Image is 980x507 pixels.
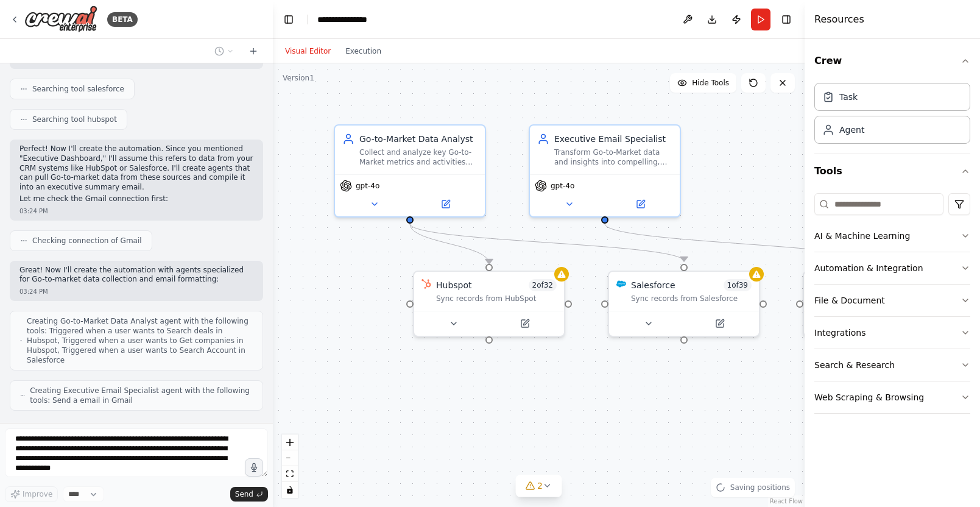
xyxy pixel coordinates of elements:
[515,475,562,497] button: 2
[692,78,729,88] span: Hide Tools
[685,316,754,331] button: Open in side panel
[32,115,117,124] span: Searching tool hubspot
[608,271,760,337] div: SalesforceSalesforce1of39Sync records from Salesforce
[814,154,970,188] button: Tools
[282,466,298,482] button: fit view
[724,279,752,291] span: Number of enabled actions
[616,279,626,289] img: Salesforce
[235,489,253,499] span: Send
[107,12,138,27] div: BETA
[280,11,297,28] button: Hide left sidebar
[413,271,565,337] div: HubSpotHubspot2of32Sync records from HubSpot
[839,91,858,103] div: Task
[730,483,790,492] span: Saving positions
[32,84,124,94] span: Searching tool salesforce
[814,12,864,27] h4: Resources
[19,207,253,216] div: 03:24 PM
[404,224,495,264] g: Edge from e3aa3616-8300-4732-8298-f7fd0d84ca14 to aae74bd2-89db-4c33-8807-ce6a6b1e4598
[404,224,690,261] g: Edge from e3aa3616-8300-4732-8298-f7fd0d84ca14 to 3e7dd690-717f-4beb-ac2f-a4dcf3eb1630
[631,294,752,303] div: Sync records from Salesforce
[356,181,379,191] span: gpt-4o
[814,252,970,284] button: Automation & Integration
[606,197,675,211] button: Open in side panel
[551,181,574,191] span: gpt-4o
[32,236,142,246] span: Checking connection of Gmail
[359,147,478,167] div: Collect and analyze key Go-to-Market metrics and activities from CRM systems, including sales pip...
[282,482,298,498] button: toggle interactivity
[19,144,253,192] p: Perfect! Now I'll create the automation. Since you mentioned "Executive Dashboard," I'll assume t...
[282,434,298,450] button: zoom in
[317,13,380,26] nav: breadcrumb
[814,381,970,413] button: Web Scraping & Browsing
[814,349,970,381] button: Search & Research
[814,220,970,252] button: AI & Machine Learning
[23,489,52,499] span: Improve
[554,147,672,167] div: Transform Go-to-Market data and insights into compelling, executive-level email updates that are ...
[554,133,672,145] div: Executive Email Specialist
[814,188,970,424] div: Tools
[359,133,478,145] div: Go-to-Market Data Analyst
[421,279,431,289] img: HubSpot
[814,317,970,349] button: Integrations
[245,458,263,477] button: Click to speak your automation idea
[334,124,486,218] div: Go-to-Market Data AnalystCollect and analyze key Go-to-Market metrics and activities from CRM sys...
[24,5,97,33] img: Logo
[30,386,253,405] span: Creating Executive Email Specialist agent with the following tools: Send a email in Gmail
[529,124,681,218] div: Executive Email SpecialistTransform Go-to-Market data and insights into compelling, executive-lev...
[814,285,970,316] button: File & Document
[670,73,736,93] button: Hide Tools
[27,316,253,365] span: Creating Go-to-Market Data Analyst agent with the following tools: Triggered when a user wants to...
[599,224,885,264] g: Edge from 542c3015-12b2-4aca-90a3-6bf002b95206 to 939507da-db7d-469e-a095-6dc97ecdf8ad
[436,294,557,303] div: Sync records from HubSpot
[5,486,58,502] button: Improve
[814,44,970,78] button: Crew
[778,11,795,28] button: Hide right sidebar
[537,480,543,492] span: 2
[411,197,480,211] button: Open in side panel
[19,266,253,285] p: Great! Now I'll create the automation with agents specialized for Go-to-market data collection an...
[529,279,557,291] span: Number of enabled actions
[230,487,268,502] button: Send
[282,450,298,466] button: zoom out
[839,124,864,136] div: Agent
[19,287,253,296] div: 03:24 PM
[631,279,675,291] div: Salesforce
[814,78,970,154] div: Crew
[19,194,253,204] p: Let me check the Gmail connection first:
[283,73,314,83] div: Version 1
[490,316,559,331] button: Open in side panel
[338,44,389,58] button: Execution
[244,44,263,58] button: Start a new chat
[436,279,472,291] div: Hubspot
[282,434,298,498] div: React Flow controls
[278,44,338,58] button: Visual Editor
[210,44,239,58] button: Switch to previous chat
[770,498,803,505] a: React Flow attribution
